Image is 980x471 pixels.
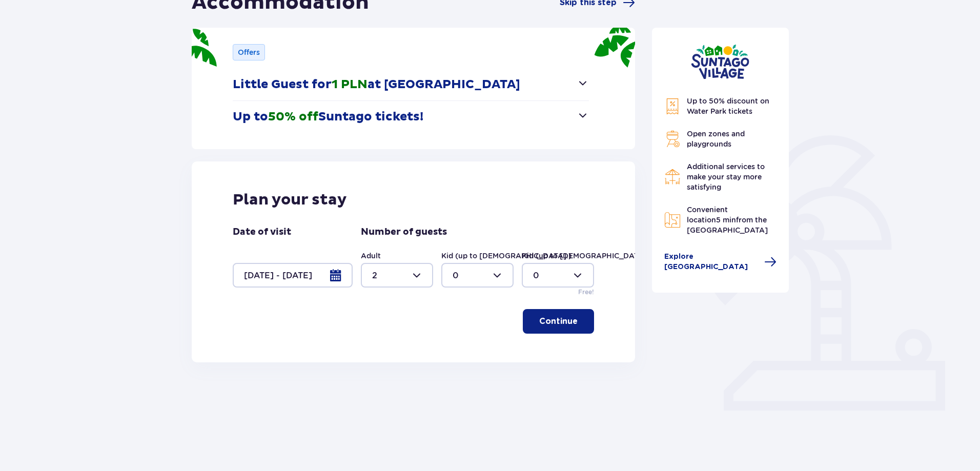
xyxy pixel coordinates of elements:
[687,162,765,191] span: Additional services to make your stay more satisfying
[233,69,589,100] button: Little Guest for1 PLNat [GEOGRAPHIC_DATA]
[664,212,681,228] img: Map Icon
[332,77,367,92] span: 1 PLN
[539,316,578,327] p: Continue
[687,130,745,148] span: Open zones and playgrounds
[268,109,318,125] span: 50% off
[664,169,681,185] img: Restaurant Icon
[716,216,736,224] span: 5 min
[233,190,347,210] p: Plan your stay
[578,288,594,297] p: Free!
[691,44,749,79] img: Suntago Village
[361,251,381,261] label: Adult
[361,226,447,238] p: Number of guests
[664,131,681,147] img: Grill Icon
[233,226,291,238] p: Date of visit
[233,101,589,133] button: Up to50% offSuntago tickets!
[238,47,260,57] p: Offers
[664,252,759,272] span: Explore [GEOGRAPHIC_DATA]
[687,97,769,115] span: Up to 50% discount on Water Park tickets
[233,109,423,125] p: Up to Suntago tickets!
[441,251,571,261] label: Kid (up to [DEMOGRAPHIC_DATA].)
[664,98,681,115] img: Discount Icon
[522,251,652,261] label: Kid (up to [DEMOGRAPHIC_DATA].)
[523,309,594,334] button: Continue
[233,77,520,92] p: Little Guest for at [GEOGRAPHIC_DATA]
[687,206,768,234] span: Convenient location from the [GEOGRAPHIC_DATA]
[664,252,777,272] a: Explore [GEOGRAPHIC_DATA]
